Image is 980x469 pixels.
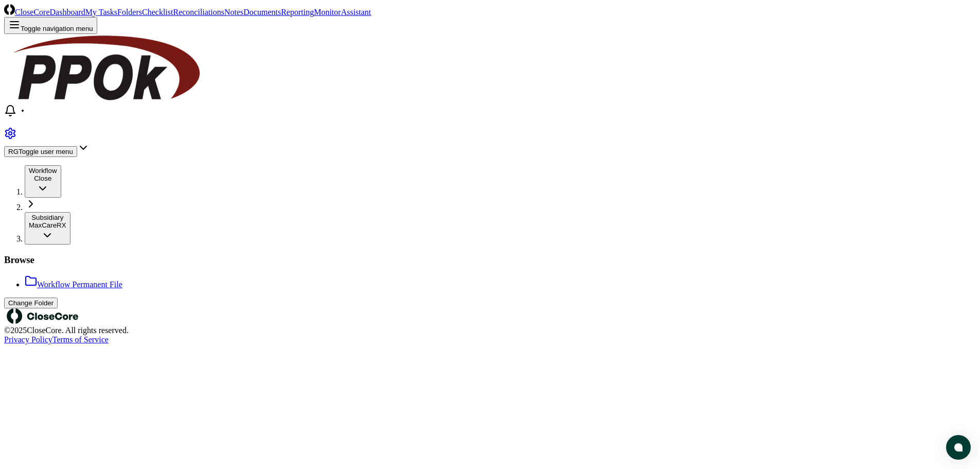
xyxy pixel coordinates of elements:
[117,8,142,16] a: Folders
[4,298,58,308] button: Change Folder
[8,148,19,155] span: RG
[85,8,117,16] a: My Tasks
[4,17,97,34] button: Toggle navigation menu
[50,8,85,16] a: Dashboard
[4,335,52,344] a: Privacy Policy
[173,8,224,16] a: Reconciliations
[15,8,50,16] span: CloseCore
[4,34,210,102] img: PPOk logo
[224,8,243,16] a: Notes
[142,8,173,16] a: Checklist
[243,8,281,16] a: Documents
[4,4,15,15] img: Logo
[4,146,77,157] button: RGToggle user menu
[29,167,57,175] div: Workflow
[281,8,314,16] a: Reporting
[4,8,50,16] a: CloseCore
[21,25,93,32] span: Toggle navigation menu
[29,214,66,221] div: Subsidiary
[37,280,122,289] span: Workflow Permanent File
[52,335,109,344] a: Terms of Service
[946,435,971,460] button: atlas-launcher
[341,8,371,16] a: Assistant
[4,254,976,266] h3: Browse
[4,308,81,324] img: logo
[19,148,73,155] span: Toggle user menu
[4,326,976,335] div: © 2025 CloseCore. All rights reserved.
[314,8,341,16] a: Monitor
[4,165,976,245] nav: breadcrumb
[25,275,976,289] a: Workflow Permanent File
